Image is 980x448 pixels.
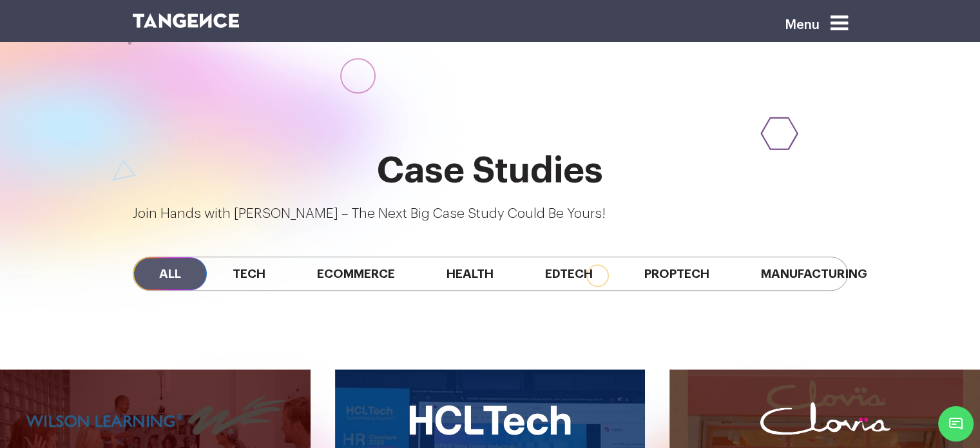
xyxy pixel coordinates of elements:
span: Tech [207,257,291,290]
p: Join Hands with [PERSON_NAME] – The Next Big Case Study Could Be Yours! [133,204,848,224]
span: All [133,257,207,290]
span: Proptech [619,257,735,290]
h2: Case Studies [133,151,848,191]
span: Ecommerce [291,257,421,290]
img: logo SVG [133,14,240,28]
span: Manufacturing [735,257,893,290]
span: Health [421,257,519,290]
span: Chat Widget [938,406,974,442]
span: Edtech [519,257,619,290]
